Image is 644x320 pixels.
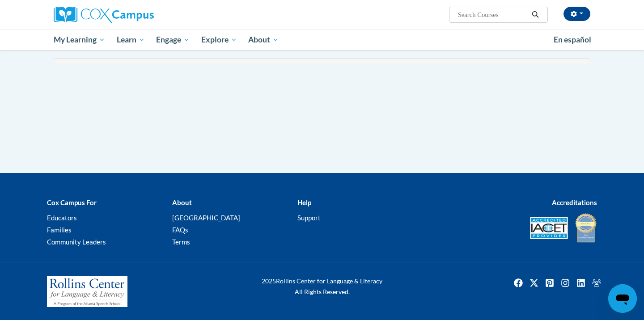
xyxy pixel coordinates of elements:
[589,276,604,290] img: Facebook group icon
[511,276,525,290] img: Facebook icon
[542,276,557,290] img: Pinterest icon
[574,276,588,290] a: Linkedin
[527,276,541,290] a: Twitter
[150,29,195,50] a: Engage
[297,198,311,206] b: Help
[589,276,604,290] a: Facebook Group
[542,276,557,290] a: Pinterest
[248,34,279,45] span: About
[47,198,97,206] b: Cox Campus For
[527,276,541,290] img: Twitter icon
[530,217,568,239] img: Accredited IACET® Provider
[156,34,190,45] span: Engage
[297,214,321,222] a: Support
[529,9,542,20] button: Search
[575,212,597,244] img: IDA® Accredited
[552,198,597,206] b: Accreditations
[47,238,106,246] a: Community Leaders
[554,35,591,44] span: En español
[117,34,145,45] span: Learn
[511,276,525,290] a: Facebook
[172,214,240,222] a: [GEOGRAPHIC_DATA]
[558,276,572,290] a: Instagram
[47,276,127,307] img: Rollins Center for Language & Literacy - A Program of the Atlanta Speech School
[201,34,237,45] span: Explore
[195,29,243,50] a: Explore
[111,29,151,50] a: Learn
[54,7,154,23] img: Cox Campus
[172,238,190,246] a: Terms
[548,30,597,49] a: En español
[54,34,105,45] span: My Learning
[608,284,637,313] iframe: Button to launch messaging window
[54,7,224,23] a: Cox Campus
[574,276,588,290] img: LinkedIn icon
[243,29,285,50] a: About
[558,276,572,290] img: Instagram icon
[48,29,111,50] a: My Learning
[40,29,604,50] div: Main menu
[262,277,276,285] span: 2025
[172,226,188,234] a: FAQs
[457,9,529,20] input: Search Courses
[47,214,77,222] a: Educators
[172,198,192,206] b: About
[228,276,416,297] div: Rollins Center for Language & Literacy All Rights Reserved.
[563,7,590,21] button: Account Settings
[47,226,72,234] a: Families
